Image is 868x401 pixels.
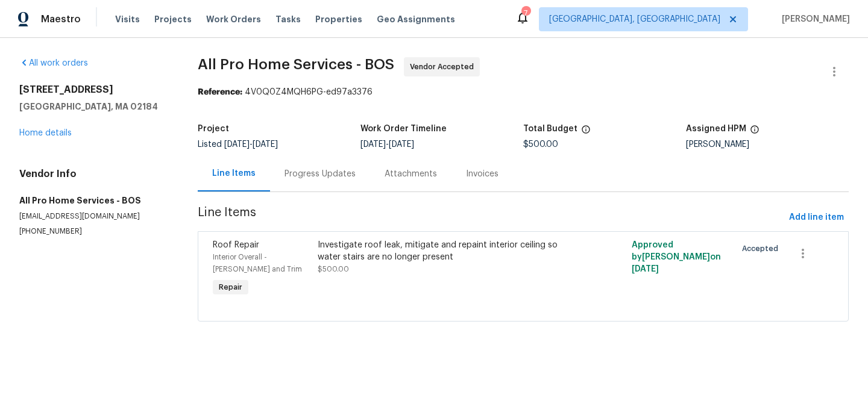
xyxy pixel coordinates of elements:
span: Accepted [742,243,783,255]
div: 4V0Q0Z4MQH6PG-ed97a3376 [198,86,849,98]
h5: Work Order Timeline [360,125,447,133]
span: All Pro Home Services - BOS [198,57,394,72]
span: [GEOGRAPHIC_DATA], [GEOGRAPHIC_DATA] [549,13,720,25]
h5: All Pro Home Services - BOS [19,194,169,207]
span: Work Orders [206,13,261,25]
span: $500.00 [523,140,558,149]
h2: [STREET_ADDRESS] [19,84,169,96]
span: Listed [198,140,278,149]
span: Interior Overall - [PERSON_NAME] and Trim [213,253,302,273]
span: Approved by [PERSON_NAME] on [632,241,721,273]
span: [DATE] [360,140,386,149]
span: Line Items [198,207,784,229]
span: [DATE] [253,140,278,149]
span: Geo Assignments [377,13,455,25]
span: [PERSON_NAME] [777,13,850,25]
div: Invoices [466,168,498,180]
span: Visits [115,13,140,25]
span: $500.00 [318,266,349,273]
span: - [224,140,278,149]
span: Maestro [41,13,81,25]
p: [EMAIL_ADDRESS][DOMAIN_NAME] [19,211,169,222]
span: The total cost of line items that have been proposed by Opendoor. This sum includes line items th... [581,125,591,140]
b: Reference: [198,88,242,96]
a: Home details [19,129,72,137]
div: Progress Updates [285,168,356,180]
span: [DATE] [632,265,659,273]
h5: Assigned HPM [686,125,746,133]
h4: Vendor Info [19,168,169,180]
span: - [360,140,414,149]
div: Line Items [212,167,256,179]
div: 7 [521,7,530,19]
h5: [GEOGRAPHIC_DATA], MA 02184 [19,101,169,113]
span: [DATE] [224,140,250,149]
span: Projects [154,13,192,25]
h5: Total Budget [523,125,577,133]
h5: Project [198,125,229,133]
span: Add line item [789,210,844,225]
span: Vendor Accepted [410,61,479,73]
p: [PHONE_NUMBER] [19,226,169,237]
span: [DATE] [389,140,414,149]
span: Tasks [275,15,301,23]
div: [PERSON_NAME] [686,140,849,149]
a: All work orders [19,59,88,67]
button: Add line item [784,207,849,229]
span: Properties [315,13,362,25]
span: Roof Repair [213,241,259,249]
div: Investigate roof leak, mitigate and repaint interior ceiling so water stairs are no longer present [318,239,572,263]
span: Repair [214,281,247,293]
span: The hpm assigned to this work order. [750,125,759,140]
div: Attachments [385,168,437,180]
